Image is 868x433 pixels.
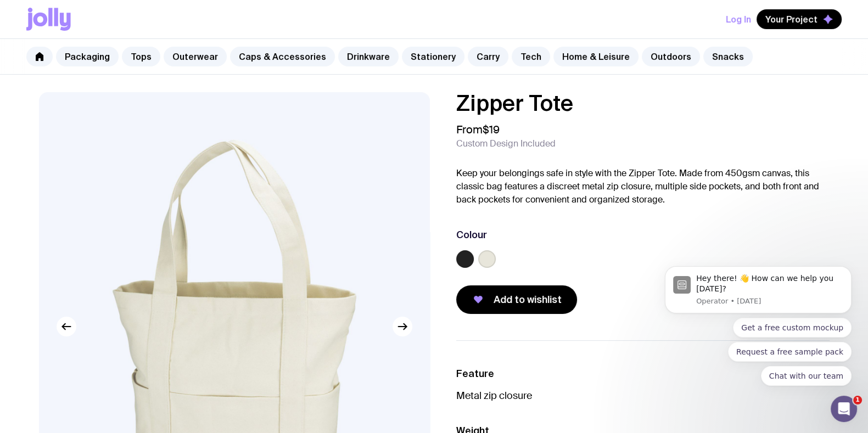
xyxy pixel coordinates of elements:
[468,47,508,66] a: Carry
[456,123,500,136] span: From
[703,47,753,66] a: Snacks
[456,285,577,314] button: Add to wishlist
[230,47,335,66] a: Caps & Accessories
[831,396,857,422] iframe: Intercom live chat
[553,47,639,66] a: Home & Leisure
[122,47,160,66] a: Tops
[456,92,830,114] h1: Zipper Tote
[483,122,500,137] span: $19
[726,9,751,29] button: Log In
[853,396,862,404] span: 1
[494,293,562,306] span: Add to wishlist
[456,389,830,402] p: Metal zip closure
[765,14,817,25] span: Your Project
[757,9,842,29] button: Your Project
[456,228,487,241] h3: Colour
[456,367,830,380] h3: Feature
[642,47,700,66] a: Outdoors
[402,47,464,66] a: Stationery
[512,47,550,66] a: Tech
[338,47,399,66] a: Drinkware
[56,47,119,66] a: Packaging
[164,47,227,66] a: Outerwear
[456,167,830,206] p: Keep your belongings safe in style with the Zipper Tote. Made from 450gsm canvas, this classic ba...
[456,138,556,149] span: Custom Design Included
[648,183,868,403] iframe: Intercom notifications message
